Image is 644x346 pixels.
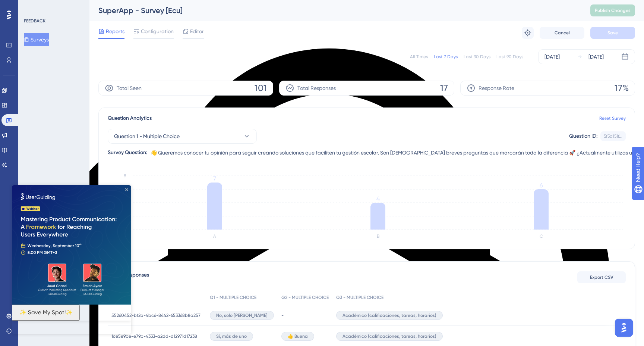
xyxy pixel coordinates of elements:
[216,312,268,318] span: No, solo [PERSON_NAME]
[336,294,383,300] span: Q3 - MULTIPLE CHOICE
[540,182,543,189] tspan: 6
[18,2,47,11] span: Need Help?
[544,52,560,61] div: [DATE]
[216,333,247,339] span: Sí, más de uno
[342,333,436,339] span: Académico (calificaciones, tareas, horarios)
[213,234,216,239] text: A
[410,54,428,60] div: All Times
[555,30,570,36] span: Cancel
[98,5,572,16] div: SuperApp - Survey [Ecu]
[24,33,49,46] button: Surveys
[590,4,635,16] button: Publish Changes
[569,131,597,141] div: Question ID:
[141,27,174,36] span: Configuration
[540,27,584,39] button: Cancel
[434,54,458,60] div: Last 7 Days
[607,30,618,36] span: Save
[117,84,142,93] span: Total Seen
[108,114,152,123] span: Question Analytics
[288,333,308,339] span: 👍 Buena
[540,234,543,239] text: C
[210,294,256,300] span: Q1 - MULTIPLE CHOICE
[255,82,267,94] span: 101
[108,129,257,144] button: Question 1 - Multiple Choice
[588,52,604,61] div: [DATE]
[281,312,284,318] span: -
[615,82,629,94] span: 17%
[111,333,197,339] span: 1ce5e9be-e79b-4333-a2dd-d12971d17238
[342,312,436,318] span: Académico (calificaciones, tareas, horarios)
[111,312,201,318] span: 55260452-bf2a-4bc6-8442-653368b8a257
[613,317,635,339] iframe: UserGuiding AI Assistant Launcher
[599,115,626,121] a: Reset Survey
[24,18,45,24] div: FEEDBACK
[496,54,523,60] div: Last 90 Days
[297,84,336,93] span: Total Responses
[464,54,490,60] div: Last 30 Days
[590,27,635,39] button: Save
[113,3,116,6] div: Close Preview
[213,175,216,182] tspan: 7
[440,82,448,94] span: 17
[577,271,626,283] button: Export CSV
[595,7,631,13] span: Publish Changes
[377,234,379,239] text: B
[604,133,622,139] div: 5f5d151f...
[281,294,329,300] span: Q2 - MULTIPLE CHOICE
[108,148,148,157] div: Survey Question:
[376,195,380,202] tspan: 4
[190,27,204,36] span: Editor
[124,173,126,178] tspan: 8
[106,27,124,36] span: Reports
[590,274,613,280] span: Export CSV
[114,132,180,141] span: Question 1 - Multiple Choice
[479,84,514,93] span: Response Rate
